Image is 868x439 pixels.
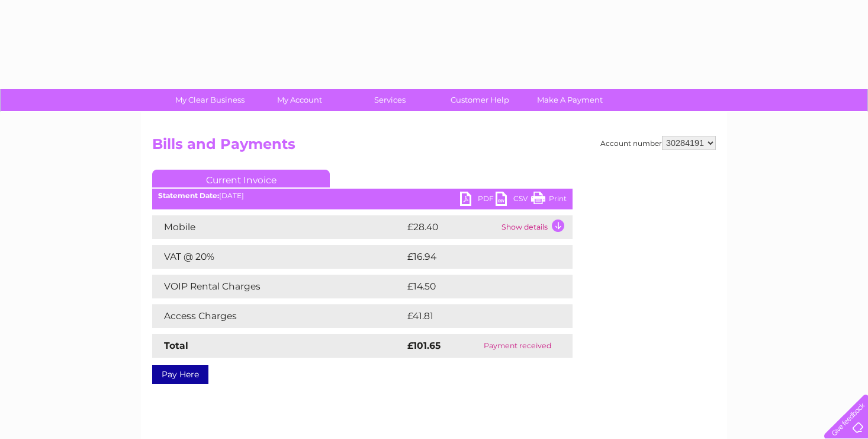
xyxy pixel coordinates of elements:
a: CSV [496,192,531,209]
a: PDF [460,192,496,209]
strong: Total [164,340,188,351]
td: Payment received [463,334,573,358]
td: Mobile [152,215,404,239]
a: My Clear Business [161,89,259,111]
a: Current Invoice [152,170,330,187]
td: £28.40 [404,215,499,239]
div: [DATE] [152,192,573,200]
td: Show details [499,215,573,239]
a: Pay Here [152,365,208,384]
a: My Account [251,89,349,111]
a: Services [341,89,439,111]
a: Customer Help [431,89,529,111]
td: VOIP Rental Charges [152,275,404,298]
h2: Bills and Payments [152,136,716,158]
td: Access Charges [152,304,404,328]
b: Statement Date: [158,191,219,200]
strong: £101.65 [407,340,441,351]
td: £41.81 [404,304,546,328]
div: Account number [600,136,716,150]
a: Make A Payment [521,89,619,111]
td: VAT @ 20% [152,245,404,269]
td: £16.94 [404,245,548,269]
a: Print [531,192,567,209]
td: £14.50 [404,275,548,298]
